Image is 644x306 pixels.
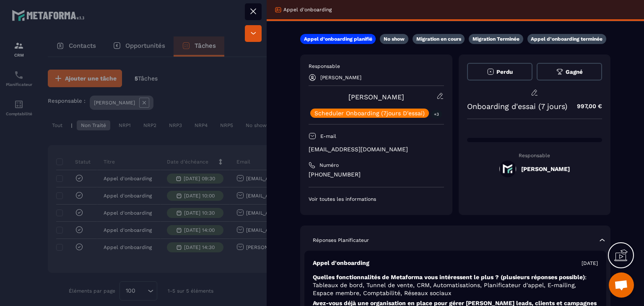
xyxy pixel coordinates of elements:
button: Gagné [537,63,602,80]
p: E-mail [320,133,336,140]
p: No show [384,36,405,42]
p: Migration en cours [416,36,461,42]
p: [DATE] [582,260,598,267]
div: Ouvrir le chat [609,272,634,298]
span: Perdu [496,69,513,75]
h5: [PERSON_NAME] [521,166,570,172]
p: Quelles fonctionnalités de Metaforma vous intéressent le plus ? (plusieurs réponses possible) [313,273,598,297]
p: Appel d'onboarding [313,259,369,267]
p: [PERSON_NAME] [320,75,361,80]
p: Scheduler Onboarding (7jours D'essai) [314,110,425,116]
p: Onboarding d'essai (7 jours) [467,102,567,111]
p: Appel d’onboarding planifié [304,36,372,42]
p: [PHONE_NUMBER] [309,171,444,179]
p: Voir toutes les informations [309,196,444,202]
a: [PERSON_NAME] [348,93,404,101]
span: Gagné [566,69,583,75]
p: [EMAIL_ADDRESS][DOMAIN_NAME] [309,145,444,153]
p: Responsable [309,63,444,70]
span: : Tableaux de bord, Tunnel de vente, CRM, Automatisations, Planificateur d'appel, E-mailing, Espa... [313,274,587,296]
p: Réponses Planificateur [313,237,369,244]
p: Numéro [319,162,339,169]
p: 997,00 € [569,98,602,114]
p: +3 [431,110,442,119]
button: Perdu [467,63,532,80]
p: Appel d'onboarding [283,6,332,13]
p: Appel d’onboarding terminée [531,36,602,42]
p: Responsable [467,153,602,158]
p: Migration Terminée [473,36,519,42]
